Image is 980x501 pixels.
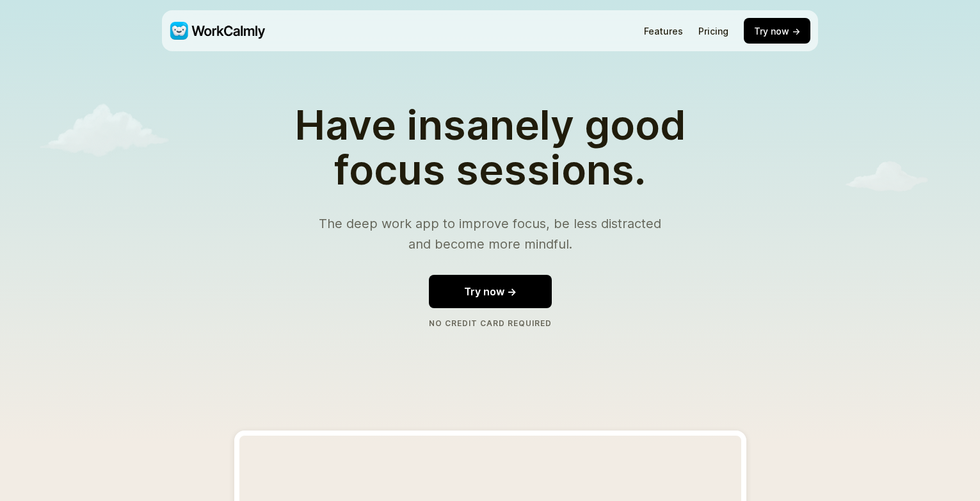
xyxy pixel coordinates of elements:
[698,26,728,37] a: Pricing
[744,18,810,44] button: Try now →
[644,26,683,37] a: Features
[312,213,668,254] p: The deep work app to improve focus, be less distracted and become more mindful.
[429,275,552,308] button: Try now →
[429,318,552,328] span: No Credit Card Required
[170,22,265,40] img: WorkCalmly Logo
[276,103,704,193] h1: Have insanely good focus sessions.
